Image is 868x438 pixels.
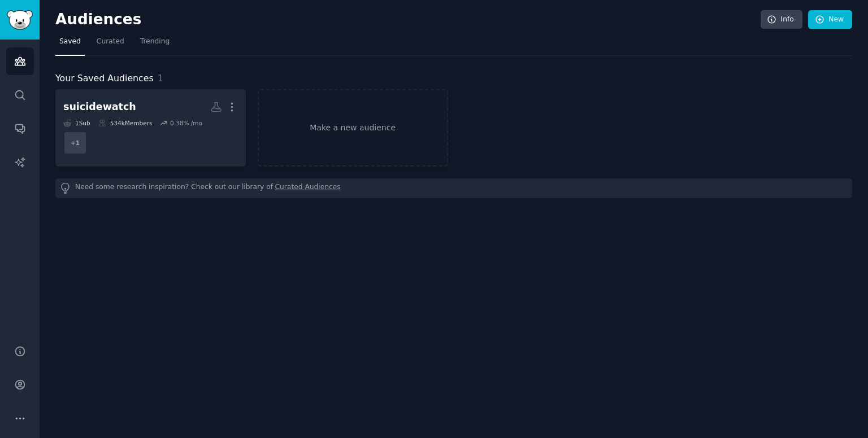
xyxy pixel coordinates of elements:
[55,72,154,86] span: Your Saved Audiences
[7,10,33,30] img: GummySearch logo
[136,33,173,56] a: Trending
[97,37,124,47] span: Curated
[761,10,802,29] a: Info
[63,100,136,114] div: suicidewatch
[98,119,153,127] div: 534k Members
[55,89,246,167] a: suicidewatch1Sub534kMembers0.38% /mo+1
[55,11,761,29] h2: Audiences
[63,119,90,127] div: 1 Sub
[59,37,81,47] span: Saved
[170,119,202,127] div: 0.38 % /mo
[55,33,85,56] a: Saved
[808,10,852,29] a: New
[93,33,128,56] a: Curated
[55,178,852,198] div: Need some research inspiration? Check out our library of
[258,89,448,167] a: Make a new audience
[158,73,163,84] span: 1
[140,37,170,47] span: Trending
[275,182,341,194] a: Curated Audiences
[63,131,87,155] div: + 1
